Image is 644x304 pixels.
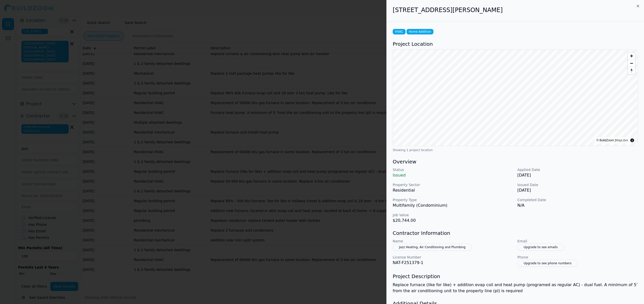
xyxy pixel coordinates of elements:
[393,273,638,280] h3: Project Description
[517,260,578,267] button: Upgrade to see phone numbers
[517,167,638,172] p: Applied Date
[393,255,513,260] p: License Number
[393,50,638,146] canvas: Map
[517,172,638,178] p: [DATE]
[393,167,513,172] p: Status
[393,29,406,34] span: HVAC
[517,244,564,251] button: Upgrade to see emails
[596,138,628,143] div: © BuildZoom |
[393,244,472,251] button: Jazz Heating, Air Conditioning and Plumbing
[517,255,638,260] p: Phone
[628,52,635,60] button: Zoom in
[393,172,513,178] p: Issued
[393,202,513,208] p: Multifamily (Condominium)
[393,197,513,202] p: Property Type
[628,67,635,74] button: Reset bearing to north
[393,282,638,294] p: Replace furnace (like for like) + addition evap coil and heat pump (programed as regular AC) - du...
[629,137,635,143] summary: Toggle attribution
[393,239,513,244] p: Name
[393,260,513,266] p: NAT-F251379-1
[393,187,513,193] p: Residential
[393,40,638,48] h3: Project Location
[628,60,635,67] button: Zoom out
[616,139,628,142] a: MapLibre
[393,230,638,237] h3: Contractor Information
[393,158,638,165] h3: Overview
[393,6,638,14] h2: [STREET_ADDRESS][PERSON_NAME]
[393,182,513,187] p: Property Sector
[517,202,638,208] p: N/A
[517,182,638,187] p: Issued Date
[517,187,638,193] p: [DATE]
[393,148,638,152] div: Showing 1 project location
[407,29,433,34] span: Home Addition
[393,218,513,224] p: $20,744.00
[517,197,638,202] p: Completed Date
[393,212,513,218] p: Job Value
[517,239,638,244] p: Email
